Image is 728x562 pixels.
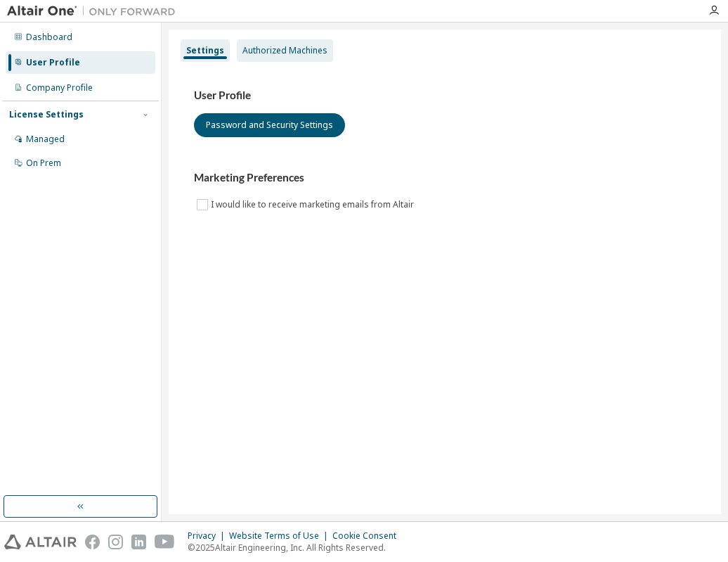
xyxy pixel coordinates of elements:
[211,196,417,213] label: I would like to receive marketing emails from Altair
[131,535,146,549] img: linkedin.svg
[26,82,93,94] div: Company Profile
[26,158,61,169] div: On Prem
[229,530,332,542] div: Website Terms of Use
[26,32,72,43] div: Dashboard
[4,535,77,549] img: altair_logo.svg
[242,45,327,56] div: Authorized Machines
[194,171,696,185] h3: Marketing Preferences
[332,530,405,542] div: Cookie Consent
[7,4,183,18] img: Altair One
[194,89,696,103] h3: User Profile
[9,109,84,120] div: License Settings
[188,542,405,554] p: © 2025 Altair Engineering, Inc. All Rights Reserved.
[85,535,100,549] img: facebook.svg
[188,530,229,542] div: Privacy
[26,57,80,68] div: User Profile
[108,535,123,549] img: instagram.svg
[194,113,345,137] button: Password and Security Settings
[26,134,65,145] div: Managed
[186,45,224,56] div: Settings
[155,535,175,549] img: youtube.svg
